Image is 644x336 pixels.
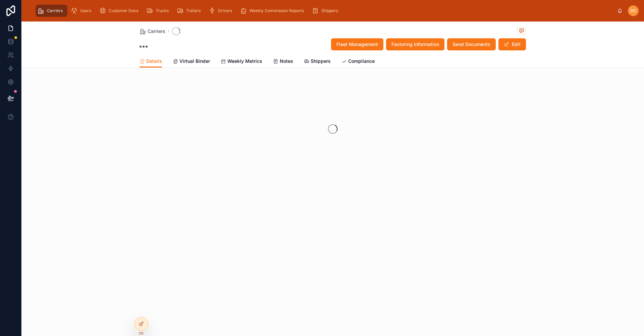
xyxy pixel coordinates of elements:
a: Virtual Binder [173,55,210,69]
button: Send Documents [447,38,496,50]
a: Users [69,5,96,17]
span: Fleet Management [336,41,378,48]
span: Weekly Metrics [227,58,262,65]
span: Drivers [218,8,232,13]
span: Trailers [186,8,201,13]
a: Trailers [175,5,205,17]
button: Factoring Information [386,38,444,50]
span: Details [146,58,162,65]
a: Compliance [341,55,375,69]
a: Carriers [36,5,67,17]
div: scrollable content [32,3,617,18]
a: Carriers [140,28,165,35]
span: Trucks [156,8,169,13]
a: Details [140,55,162,68]
button: Edit [498,38,526,50]
a: Shippers [310,5,343,17]
a: Customer Docs [97,5,143,17]
span: Send Documents [452,41,490,48]
a: Weekly Commission Reports [238,5,309,17]
a: Shippers [304,55,331,69]
span: Shippers [321,8,338,13]
span: Virtual Binder [179,58,210,65]
span: Carriers [47,8,63,13]
button: Fleet Management [331,38,383,50]
a: Weekly Metrics [221,55,262,69]
span: Shippers [311,58,331,65]
a: Trucks [144,5,173,17]
span: Notes [280,58,293,65]
a: Notes [273,55,293,69]
span: DC [630,8,636,13]
a: Drivers [207,5,237,17]
span: Weekly Commission Reports [250,8,304,13]
span: Customer Docs [109,8,138,13]
span: Carriers [148,28,165,35]
span: Users [80,8,91,13]
span: Compliance [348,58,375,65]
span: Factoring Information [391,41,439,48]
